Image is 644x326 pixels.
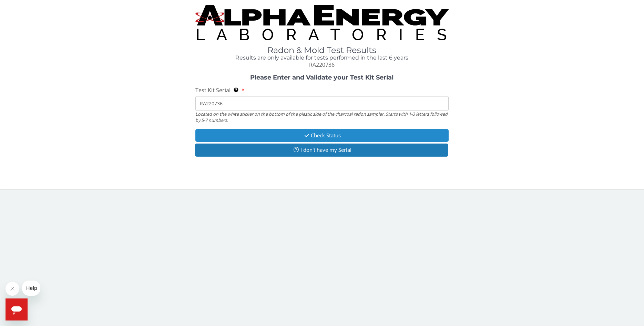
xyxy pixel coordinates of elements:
strong: Please Enter and Validate your Test Kit Serial [250,74,393,81]
iframe: Button to launch messaging window [6,298,28,320]
h4: Results are only available for tests performed in the last 6 years [195,55,449,61]
span: Test Kit Serial [195,86,231,94]
img: TightCrop.jpg [195,5,449,40]
span: RA220736 [309,61,335,69]
div: Located on the white sticker on the bottom of the plastic side of the charcoal radon sampler. Sta... [195,111,449,124]
button: I don't have my Serial [195,144,449,156]
button: Check Status [195,129,449,142]
iframe: Message from company [22,281,40,296]
h1: Radon & Mold Test Results [195,46,449,55]
iframe: Close message [6,282,19,296]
